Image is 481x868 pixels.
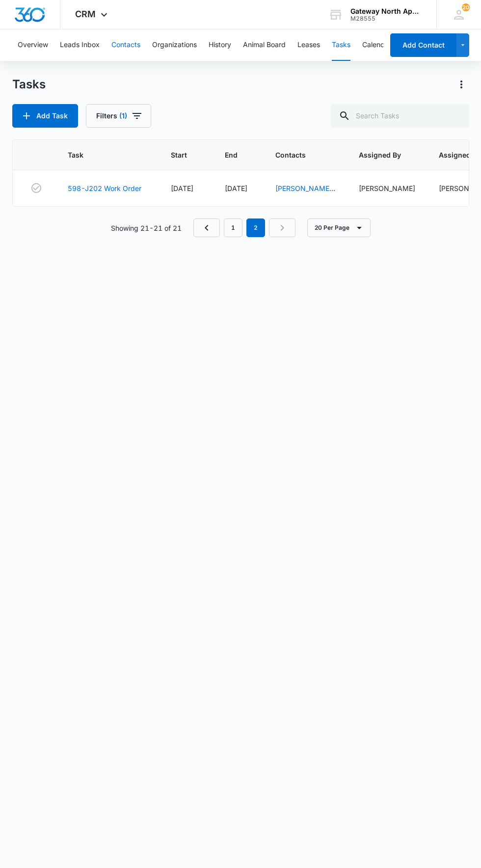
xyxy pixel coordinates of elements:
span: (1) [119,112,127,119]
div: account id [350,15,422,22]
div: notifications count [462,3,470,11]
button: Add Contact [390,33,456,57]
p: Showing 21-21 of 21 [111,223,182,233]
span: End [225,150,238,160]
button: Leads Inbox [60,29,100,61]
span: Task [68,150,133,160]
button: Calendar [362,29,391,61]
button: Overview [18,29,48,61]
em: 2 [246,218,265,237]
div: account name [350,7,422,15]
span: Contacts [275,150,321,160]
span: Start [171,150,187,160]
span: [DATE] [171,184,193,192]
button: 20 Per Page [307,218,371,237]
button: Organizations [152,29,197,61]
button: Add Task [12,104,78,128]
span: CRM [75,9,96,19]
a: 598-J202 Work Order [68,183,141,193]
button: Contacts [111,29,140,61]
h1: Tasks [12,77,46,92]
span: Assigned To [439,150,481,160]
a: Previous Page [193,218,220,237]
span: 20 [462,3,470,11]
a: Page 1 [224,218,242,237]
span: [DATE] [225,184,247,192]
button: Leases [297,29,320,61]
button: Animal Board [243,29,286,61]
nav: Pagination [193,218,295,237]
button: Tasks [332,29,350,61]
button: Actions [454,77,469,92]
input: Search Tasks [331,104,469,128]
span: Assigned By [359,150,401,160]
a: [PERSON_NAME] "[PERSON_NAME]" [PERSON_NAME] [275,184,335,223]
button: History [209,29,231,61]
div: [PERSON_NAME] [359,183,415,193]
button: Filters(1) [86,104,151,128]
